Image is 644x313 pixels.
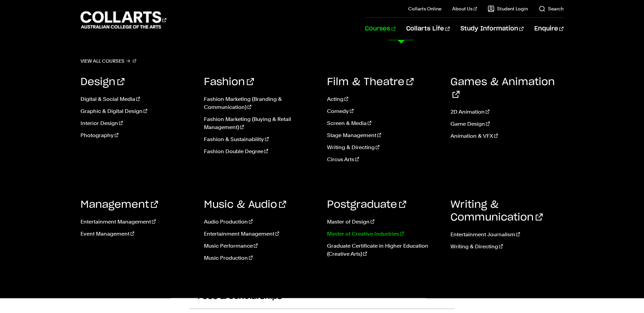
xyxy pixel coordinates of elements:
[80,10,166,29] div: Go to homepage
[204,135,317,143] a: Fashion & Sustainability
[327,218,440,226] a: Master of Design
[204,254,317,262] a: Music Production
[80,230,194,238] a: Event Management
[204,95,317,111] a: Fashion Marketing (Branding & Communication)
[80,107,194,115] a: Graphic & Digital Design
[204,77,254,87] a: Fashion
[450,231,564,239] a: Entertainment Journalism
[204,115,317,131] a: Fashion Marketing (Buying & Retail Management)
[80,218,194,226] a: Entertainment Management
[80,200,158,210] a: Management
[327,119,440,127] a: Screen & Media
[488,5,528,12] a: Student Login
[327,143,440,151] a: Writing & Directing
[327,131,440,139] a: Stage Management
[450,120,564,128] a: Game Design
[80,56,136,66] a: View all courses
[204,218,317,226] a: Audio Production
[539,5,563,12] a: Search
[406,18,449,40] a: Collarts Life
[80,131,194,139] a: Photography
[80,95,194,103] a: Digital & Social Media
[450,200,543,223] a: Writing & Communication
[365,18,395,40] a: Courses
[327,155,440,164] a: Circus Arts
[450,243,564,251] a: Writing & Directing
[80,119,194,127] a: Interior Design
[327,77,414,87] a: Film & Theatre
[80,77,124,87] a: Design
[204,230,317,238] a: Entertainment Management
[327,200,406,210] a: Postgraduate
[450,108,564,116] a: 2D Animation
[461,18,524,40] a: Study Information
[204,147,317,155] a: Fashion Double Degree
[204,242,317,250] a: Music Performance
[450,132,564,140] a: Animation & VFX
[534,18,563,40] a: Enquire
[452,5,477,12] a: About Us
[327,230,440,238] a: Master of Creative Industries
[327,107,440,115] a: Comedy
[327,95,440,103] a: Acting
[408,5,441,12] a: Collarts Online
[204,200,286,210] a: Music & Audio
[327,242,440,258] a: Graduate Certificate in Higher Education (Creative Arts)
[450,77,555,100] a: Games & Animation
